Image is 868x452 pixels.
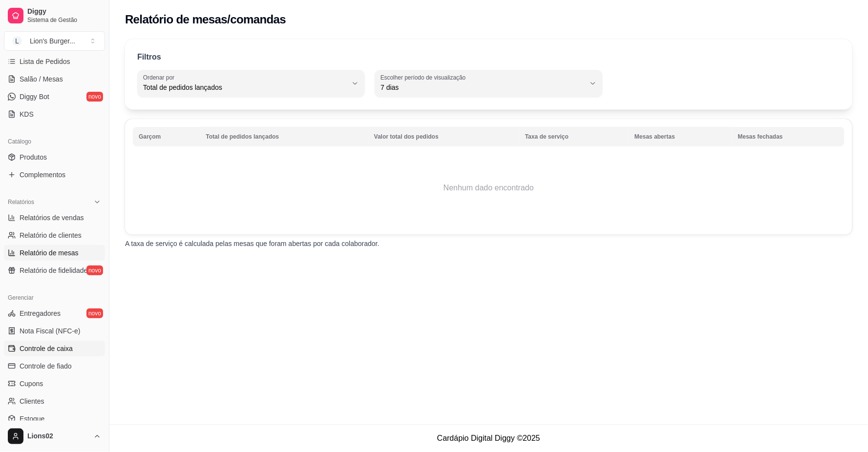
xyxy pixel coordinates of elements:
a: Diggy Botnovo [4,89,105,104]
span: L [12,36,22,46]
th: Valor total dos pedidos [368,127,519,146]
label: Escolher período de visualização [381,73,469,82]
span: Nota Fiscal (NFC-e) [20,326,80,336]
button: Select a team [4,31,105,51]
span: Diggy Bot [20,92,49,102]
div: Lion's Burger ... [30,36,75,46]
button: Escolher período de visualização7 dias [375,70,602,97]
span: Relatório de mesas [20,248,79,258]
a: Complementos [4,167,105,183]
span: Relatórios de vendas [20,213,84,223]
span: 7 dias [381,82,585,92]
span: Entregadores [20,308,61,318]
span: Sistema de Gestão [27,16,101,24]
td: Nenhum dado encontrado [133,149,845,227]
th: Mesas abertas [629,127,732,146]
a: Clientes [4,393,105,409]
span: Estoque [20,414,44,424]
span: Lista de Pedidos [20,57,70,66]
span: Relatório de clientes [20,230,82,240]
p: A taxa de serviço é calculada pelas mesas que foram abertas por cada colaborador. [125,239,852,248]
a: Cupons [4,376,105,391]
span: Cupons [20,379,43,389]
a: Nota Fiscal (NFC-e) [4,323,105,339]
a: Relatório de mesas [4,245,105,261]
span: Clientes [20,396,44,406]
span: Lions02 [27,432,89,441]
a: Produtos [4,149,105,165]
p: Filtros [137,51,161,63]
a: Relatório de fidelidadenovo [4,263,105,278]
th: Mesas fechadas [732,127,845,146]
span: Diggy [27,7,101,16]
th: Total de pedidos lançados [200,127,368,146]
span: Controle de caixa [20,344,73,353]
button: Lions02 [4,425,105,448]
footer: Cardápio Digital Diggy © 2025 [109,424,868,452]
span: Relatório de fidelidade [20,266,87,275]
a: DiggySistema de Gestão [4,4,105,27]
th: Taxa de serviço [519,127,629,146]
div: Catálogo [4,134,105,149]
a: Controle de fiado [4,358,105,374]
a: Relatório de clientes [4,227,105,243]
a: Lista de Pedidos [4,54,105,69]
span: Relatórios [8,198,34,206]
span: Total de pedidos lançados [143,82,347,92]
span: Complementos [20,170,65,180]
a: Salão / Mesas [4,71,105,87]
span: KDS [20,109,34,119]
h2: Relatório de mesas/comandas [125,12,286,27]
span: Controle de fiado [20,361,72,371]
a: Controle de caixa [4,341,105,356]
div: Gerenciar [4,290,105,306]
a: Entregadoresnovo [4,306,105,321]
a: KDS [4,106,105,122]
th: Garçom [133,127,200,146]
span: Salão / Mesas [20,74,63,84]
a: Relatórios de vendas [4,210,105,226]
span: Produtos [20,152,47,162]
label: Ordenar por [143,73,178,82]
button: Ordenar porTotal de pedidos lançados [137,70,365,97]
a: Estoque [4,411,105,427]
